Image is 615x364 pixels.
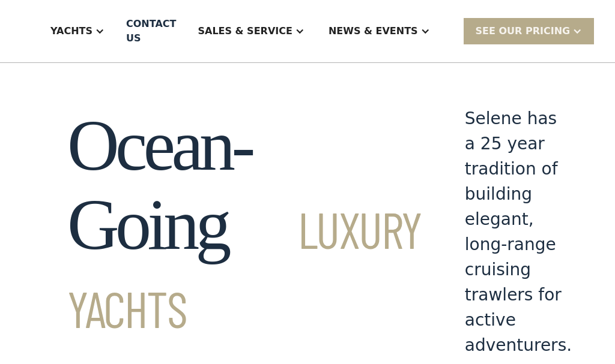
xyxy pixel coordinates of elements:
h1: Ocean-Going [67,106,422,344]
div: Contact US [126,17,176,46]
div: Selene has a 25 year tradition of building elegant, long-range cruising trawlers for active adven... [465,106,572,358]
div: News & EVENTS [317,7,442,55]
div: Yachts [38,7,117,55]
div: Sales & Service [198,24,292,38]
div: Sales & Service [186,7,316,55]
div: News & EVENTS [329,24,418,38]
div: SEE Our Pricing [476,24,571,38]
span: Luxury Yachts [67,198,422,338]
div: Yachts [50,24,92,38]
div: SEE Our Pricing [464,18,595,44]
